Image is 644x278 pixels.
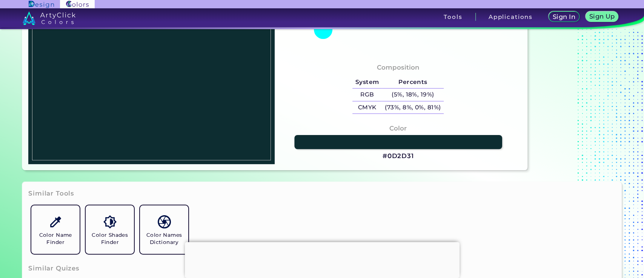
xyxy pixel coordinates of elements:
h3: Applications [489,14,533,20]
img: icon_color_name_finder.svg [49,215,62,228]
h5: Percents [382,76,444,89]
a: Color Shades Finder [83,202,137,257]
iframe: Advertisement [185,242,460,276]
h5: RGB [352,89,382,101]
h5: Color Names Dictionary [143,231,185,246]
a: Sign Up [587,12,617,22]
h5: Color Name Finder [34,231,77,246]
img: icon_color_shades.svg [103,215,117,228]
h5: (5%, 18%, 19%) [382,89,444,101]
h4: Composition [377,62,420,73]
a: Color Name Finder [28,202,83,257]
img: logo_artyclick_colors_white.svg [23,11,76,25]
h5: (73%, 8%, 0%, 81%) [382,101,444,114]
h4: Color [389,123,407,134]
img: icon_color_names_dictionary.svg [158,215,171,228]
a: Color Names Dictionary [137,202,191,257]
h3: #0D2D31 [383,152,414,161]
img: ArtyClick Design logo [29,1,54,8]
h3: Tools [444,14,462,20]
a: Sign In [550,12,578,22]
h5: Color Shades Finder [89,231,131,246]
h5: System [352,76,382,89]
h5: Sign In [553,14,574,20]
h5: Sign Up [590,14,614,19]
h3: Similar Quizes [28,264,80,273]
h5: CMYK [352,101,382,114]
